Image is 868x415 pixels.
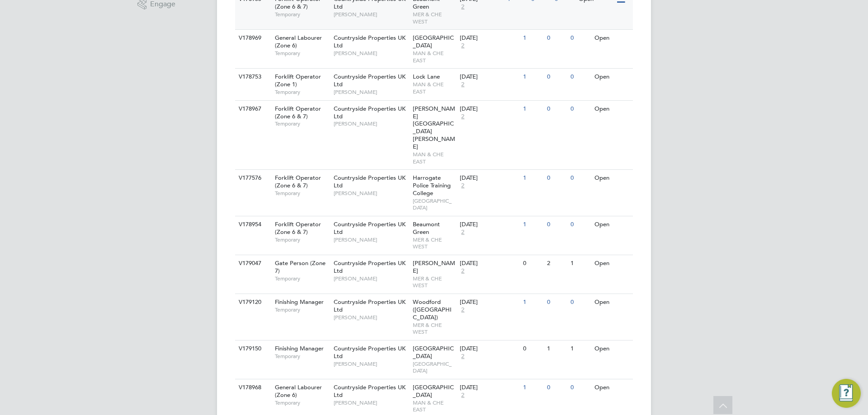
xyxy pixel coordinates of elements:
span: Temporary [275,353,329,360]
span: 2 [460,113,466,121]
span: General Labourer (Zone 6) [275,34,322,49]
div: [DATE] [460,345,519,353]
div: [DATE] [460,105,519,113]
div: 0 [545,69,568,85]
div: 1 [521,379,544,396]
button: Engage Resource Center [832,379,861,408]
div: 0 [568,379,592,396]
span: [PERSON_NAME] [334,275,408,282]
span: 2 [460,182,466,190]
div: V178753 [236,69,268,85]
div: 0 [521,340,544,357]
span: Beaumont Green [413,220,440,236]
span: MER & CHE WEST [413,236,456,250]
div: 0 [545,379,568,396]
div: [DATE] [460,384,519,392]
div: 1 [521,69,544,85]
div: 0 [545,30,568,47]
span: [PERSON_NAME][GEOGRAPHIC_DATA][PERSON_NAME] [413,105,455,150]
span: Countryside Properties UK Ltd [334,383,406,399]
div: 1 [521,294,544,311]
span: 2 [460,81,466,89]
span: 2 [460,306,466,314]
div: 1 [545,340,568,357]
span: [PERSON_NAME] [334,89,408,96]
span: MER & CHE WEST [413,275,456,289]
span: [GEOGRAPHIC_DATA] [413,383,454,399]
span: [PERSON_NAME] [334,360,408,368]
span: [PERSON_NAME] [334,236,408,243]
div: 0 [568,30,592,47]
span: Forklift Operator (Zone 6 & 7) [275,105,321,120]
div: 0 [568,69,592,85]
div: Open [592,294,632,311]
span: Forklift Operator (Zone 6 & 7) [275,174,321,189]
span: Temporary [275,190,329,197]
span: Lock Lane [413,73,440,80]
div: Open [592,340,632,357]
span: [GEOGRAPHIC_DATA] [413,34,454,49]
div: 0 [568,294,592,311]
div: [DATE] [460,73,519,81]
div: [DATE] [460,260,519,267]
div: V179120 [236,294,268,311]
div: Open [592,379,632,396]
div: 0 [545,170,568,187]
div: V178969 [236,30,268,47]
span: 2 [460,228,466,236]
div: 1 [521,216,544,233]
span: Finishing Manager [275,298,324,306]
div: 1 [521,30,544,47]
div: 0 [545,101,568,117]
span: Temporary [275,275,329,282]
div: [DATE] [460,298,519,306]
span: [PERSON_NAME] [334,190,408,197]
div: 0 [545,294,568,311]
span: [GEOGRAPHIC_DATA] [413,345,454,360]
span: Countryside Properties UK Ltd [334,174,406,189]
div: [DATE] [460,221,519,228]
div: V179150 [236,340,268,357]
span: Woodford ([GEOGRAPHIC_DATA]) [413,298,452,321]
span: MAN & CHE EAST [413,151,456,165]
span: Temporary [275,11,329,18]
div: 0 [568,216,592,233]
div: 0 [568,170,592,187]
div: V178967 [236,101,268,117]
div: V178968 [236,379,268,396]
span: [PERSON_NAME] [334,314,408,321]
span: Gate Person (Zone 7) [275,259,325,275]
span: [PERSON_NAME] [334,11,408,18]
span: Finishing Manager [275,345,324,352]
span: Countryside Properties UK Ltd [334,345,406,360]
span: MAN & CHE EAST [413,81,456,95]
span: Harrogate Police Training College [413,174,451,197]
span: Forklift Operator (Zone 1) [275,73,321,88]
div: V177576 [236,170,268,187]
span: Engage [150,0,175,8]
span: [PERSON_NAME] [334,120,408,127]
div: [DATE] [460,174,519,182]
span: 2 [460,392,466,399]
span: Temporary [275,306,329,313]
div: Open [592,255,632,272]
div: 0 [521,255,544,272]
span: 2 [460,353,466,360]
div: 1 [521,101,544,117]
span: MER & CHE WEST [413,11,456,25]
span: Temporary [275,236,329,243]
span: Temporary [275,399,329,406]
div: Open [592,30,632,47]
span: Countryside Properties UK Ltd [334,34,406,49]
span: MAN & CHE EAST [413,50,456,64]
div: Open [592,216,632,233]
span: General Labourer (Zone 6) [275,383,322,399]
span: [GEOGRAPHIC_DATA] [413,360,456,374]
span: [PERSON_NAME] [334,399,408,406]
span: [GEOGRAPHIC_DATA] [413,197,456,211]
div: 0 [568,101,592,117]
span: Temporary [275,50,329,57]
span: Temporary [275,120,329,127]
span: Temporary [275,89,329,96]
span: Countryside Properties UK Ltd [334,220,406,236]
